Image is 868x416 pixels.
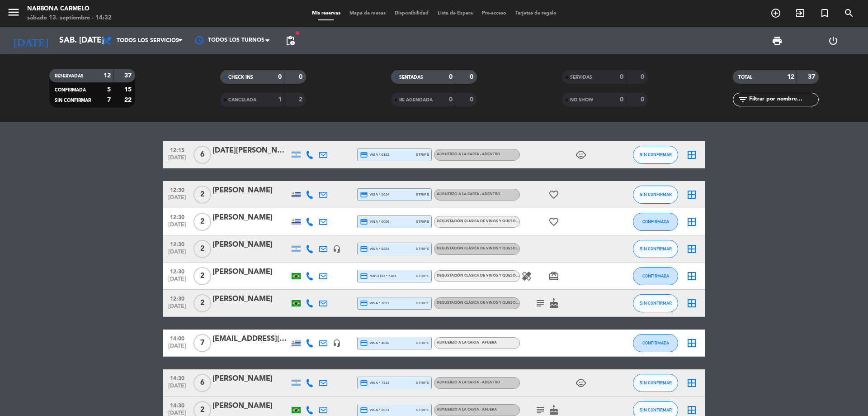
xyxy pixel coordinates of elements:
i: border_all [686,189,697,200]
strong: 0 [449,74,453,80]
button: SIN CONFIRMAR [633,374,678,392]
span: RE AGENDADA [399,98,433,102]
strong: 37 [808,74,817,80]
i: cake [548,405,559,416]
strong: 0 [641,74,646,80]
span: [DATE] [166,383,189,393]
button: SIN CONFIRMAR [633,186,678,204]
strong: 0 [278,74,282,80]
span: visa * 0182 [360,151,389,159]
i: border_all [686,271,697,282]
strong: 0 [620,74,623,80]
i: credit_card [360,151,368,159]
span: 14:30 [166,400,189,410]
span: SIN CONFIRMAR [640,301,672,306]
span: Almuerzo a la carta - Afuera [437,341,497,344]
div: LOG OUT [805,27,861,54]
span: stripe [416,219,429,225]
button: CONFIRMADA [633,213,678,231]
div: [PERSON_NAME] [212,239,289,251]
div: [PERSON_NAME] [212,373,289,385]
i: credit_card [360,299,368,307]
span: Degustación clásica de vinos y quesos con tour guiado - SOLO ADULTOS [437,247,601,250]
span: Todos los servicios [117,38,179,44]
span: NO SHOW [570,98,593,102]
strong: 37 [124,72,133,79]
i: [DATE] [7,31,55,51]
span: [DATE] [166,195,189,205]
span: Lista de Espera [433,11,477,16]
i: credit_card [360,339,368,347]
i: child_care [576,149,586,160]
span: [DATE] [166,249,189,259]
span: visa * 2071 [360,406,389,414]
i: turned_in_not [819,8,830,19]
span: stripe [416,300,429,306]
span: 2 [193,267,211,285]
i: border_all [686,405,697,416]
span: SIN CONFIRMAR [640,192,672,197]
span: 6 [193,146,211,164]
span: TOTAL [738,75,752,80]
div: [PERSON_NAME] [212,266,289,278]
i: add_circle_outline [770,8,781,19]
span: 2 [193,213,211,231]
strong: 0 [470,96,475,103]
span: stripe [416,152,429,158]
i: border_all [686,338,697,349]
strong: 12 [787,74,794,80]
span: SIN CONFIRMAR [55,98,91,103]
span: SIN CONFIRMAR [640,152,672,157]
i: favorite_border [548,189,559,200]
div: Narbona Carmelo [27,5,112,14]
i: subject [535,405,546,416]
div: [PERSON_NAME] [212,293,289,305]
span: 6 [193,374,211,392]
span: 2 [193,294,211,312]
span: Degustación clásica de vinos y quesos con tour guiado - SOLO ADULTOS [437,301,586,305]
div: [DATE][PERSON_NAME] [212,145,289,157]
strong: 5 [107,86,111,93]
span: CONFIRMADA [55,88,86,92]
span: Tarjetas de regalo [511,11,561,16]
span: Mapa de mesas [345,11,390,16]
strong: 1 [278,96,282,103]
span: CANCELADA [228,98,256,102]
strong: 2 [299,96,304,103]
i: child_care [576,378,586,388]
div: [PERSON_NAME] [212,185,289,196]
i: credit_card [360,191,368,199]
span: Almuerzo a la carta - Adentro [437,381,500,384]
span: stripe [416,273,429,279]
button: menu [7,5,20,22]
i: credit_card [360,272,368,280]
i: exit_to_app [795,8,806,19]
span: 2 [193,240,211,258]
span: CHECK INS [228,75,253,80]
span: fiber_manual_record [295,30,300,36]
i: headset_mic [333,339,341,347]
i: border_all [686,378,697,388]
span: SENTADAS [399,75,423,80]
i: subject [535,298,546,309]
i: border_all [686,298,697,309]
span: stripe [416,340,429,346]
span: visa * 4036 [360,339,389,347]
span: RESERVADAS [55,74,84,78]
i: border_all [686,244,697,254]
span: SIN CONFIRMAR [640,380,672,385]
span: Degustación clásica de vinos y quesos con tour guiado - SOLO ADULTOS [437,274,586,277]
i: search [844,8,854,19]
i: power_settings_new [828,35,839,46]
span: CONFIRMADA [642,219,669,224]
span: visa * 0224 [360,245,389,253]
span: 14:00 [166,333,189,343]
span: [DATE] [166,343,189,354]
strong: 0 [470,74,475,80]
span: Mis reservas [307,11,345,16]
strong: 0 [299,74,304,80]
strong: 7 [107,97,111,103]
button: SIN CONFIRMAR [633,146,678,164]
span: CONFIRMADA [642,340,669,345]
strong: 12 [104,72,111,79]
